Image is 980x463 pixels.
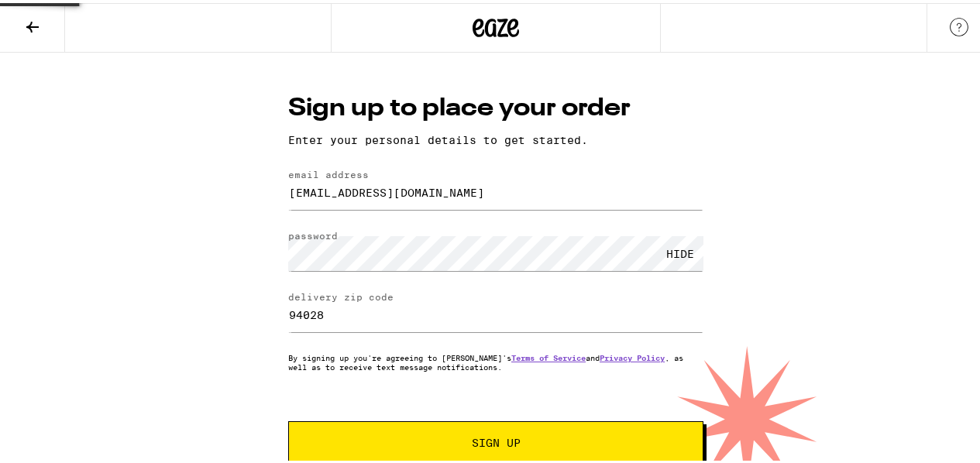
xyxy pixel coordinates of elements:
[288,294,703,329] input: delivery zip code
[288,172,703,207] input: email address
[288,88,703,123] h1: Sign up to place your order
[288,350,703,369] p: By signing up you're agreeing to [PERSON_NAME]'s and , as well as to receive text message notific...
[288,418,703,461] button: Sign Up
[472,434,521,445] span: Sign Up
[9,11,112,23] span: Hi. Need any help?
[288,228,338,238] label: password
[288,289,394,299] label: delivery zip code
[600,350,665,359] a: Privacy Policy
[511,350,586,359] a: Terms of Service
[657,233,703,268] div: HIDE
[288,131,703,143] p: Enter your personal details to get started.
[288,166,369,177] label: email address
